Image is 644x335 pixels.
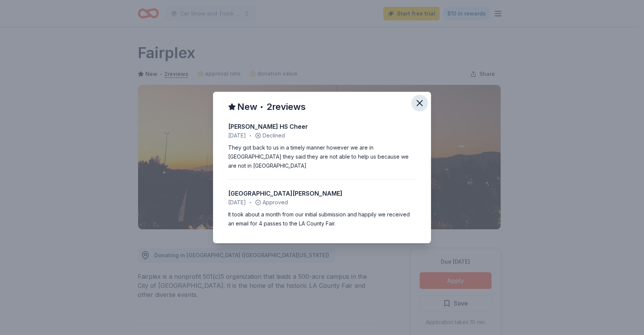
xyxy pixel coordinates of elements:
span: New [237,101,257,113]
span: • [260,103,264,111]
div: It took about a month from our initial submission and happily we received an email for 4 passes t... [228,210,416,228]
span: 2 reviews [266,101,306,113]
div: They got back to us in a timely manner however we are in [GEOGRAPHIC_DATA] they said they are not... [228,143,416,170]
span: [DATE] [228,198,246,207]
div: [GEOGRAPHIC_DATA][PERSON_NAME] [228,189,416,198]
span: • [249,199,251,205]
div: [PERSON_NAME] HS Cheer [228,122,416,131]
div: Declined [228,131,416,140]
div: Approved [228,198,416,207]
span: • [249,133,251,139]
span: [DATE] [228,131,246,140]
